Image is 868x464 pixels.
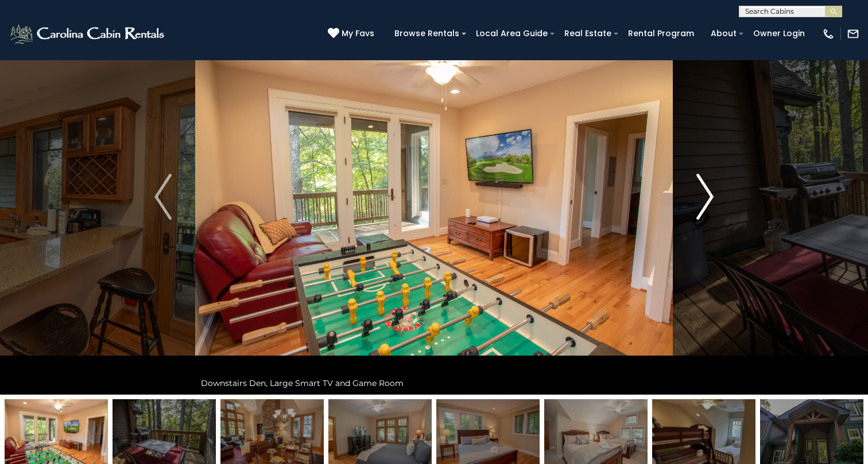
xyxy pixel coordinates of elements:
a: Owner Login [747,25,811,42]
img: arrow [154,174,172,220]
a: My Favs [328,28,377,40]
a: Local Area Guide [470,25,553,42]
img: mail-regular-white.png [847,28,859,40]
img: phone-regular-white.png [822,28,835,40]
a: About [705,25,742,42]
a: Browse Rentals [389,25,465,42]
div: Downstairs Den, Large Smart TV and Game Room [195,372,673,395]
a: Real Estate [559,25,617,42]
a: Rental Program [622,25,700,42]
span: My Favs [342,28,374,40]
img: White-1-2.png [9,22,168,45]
img: arrow [696,174,714,220]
